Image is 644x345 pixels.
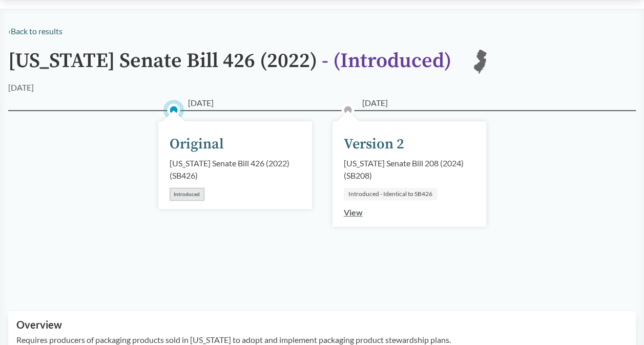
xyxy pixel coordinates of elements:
div: [DATE] [8,81,34,94]
h2: Overview [16,319,628,331]
a: View [344,207,363,217]
div: Original [170,134,224,155]
div: [US_STATE] Senate Bill 208 (2024) ( SB208 ) [344,157,475,182]
div: Version 2 [344,134,404,155]
div: Introduced [170,188,204,201]
div: [US_STATE] Senate Bill 426 (2022) ( SB426 ) [170,157,301,182]
a: ‹Back to results [8,26,63,36]
span: - ( Introduced ) [322,48,451,74]
div: Introduced - Identical to SB426 [344,188,437,200]
h1: [US_STATE] Senate Bill 426 (2022) [8,50,451,81]
span: [DATE] [188,97,214,109]
span: [DATE] [362,97,388,109]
